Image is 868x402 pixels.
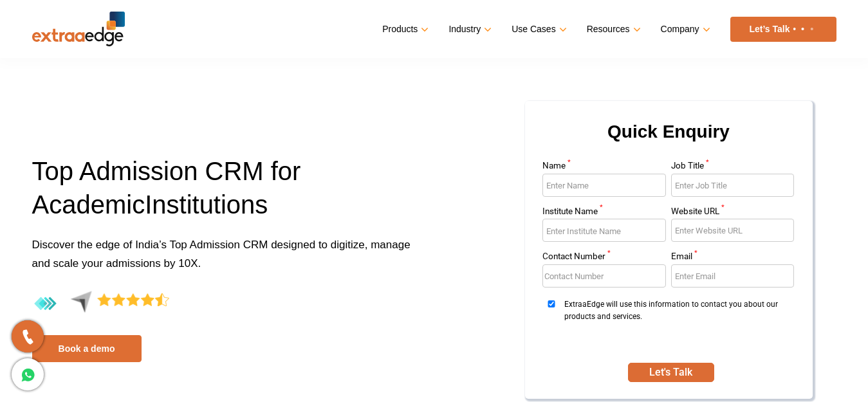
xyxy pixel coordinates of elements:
a: Company [661,20,708,39]
input: Enter Job Title [671,174,795,197]
a: Let’s Talk [730,17,836,42]
img: 4.4-aggregate-rating-by-users [32,291,169,317]
input: Enter Website URL [671,219,795,242]
input: Enter Institute Name [542,219,666,242]
label: Website URL [671,207,795,219]
a: Book a demo [32,335,142,362]
label: Name [542,161,666,174]
input: Enter Contact Number [542,264,666,288]
label: Institute Name [542,207,666,219]
input: Enter Email [671,264,795,288]
button: SUBMIT [628,363,714,382]
input: Enter Name [542,174,666,197]
label: Job Title [671,161,795,174]
a: Use Cases [512,20,564,39]
h1: Top Admission CRM for A I [32,154,425,235]
span: nstitutions [152,190,268,219]
span: ExtraaEdge will use this information to contact you about our products and services. [564,298,790,347]
a: Resources [587,20,638,39]
h2: Quick Enquiry [540,116,797,161]
label: Email [671,252,795,264]
a: Products [382,20,426,39]
span: cademic [49,190,145,219]
input: ExtraaEdge will use this information to contact you about our products and services. [542,300,560,307]
label: Contact Number [542,252,666,264]
span: Discover the edge of India’s Top Admission CRM designed to digitize, manage and scale your admiss... [32,239,411,270]
a: Industry [448,20,489,39]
